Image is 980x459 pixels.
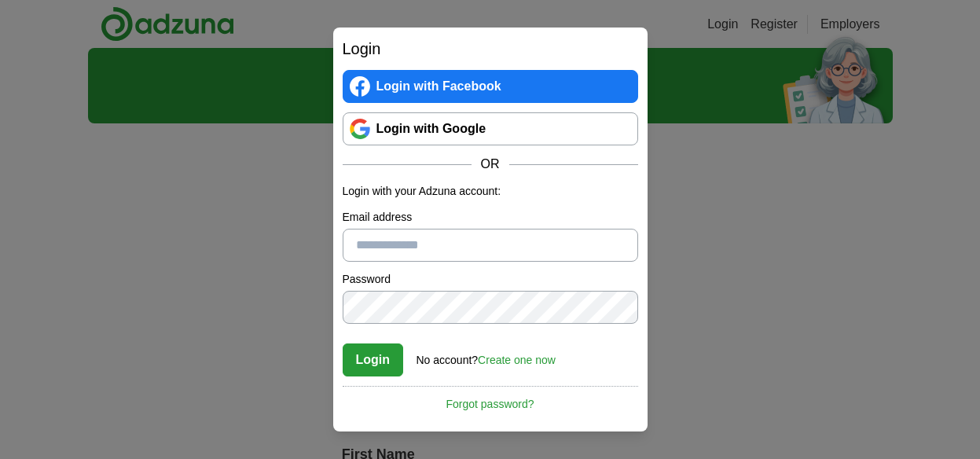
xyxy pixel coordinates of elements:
button: Login [343,343,404,376]
div: No account? [417,343,556,369]
p: Login with your Adzuna account: [343,183,638,200]
span: OR [472,155,509,174]
a: Login with Google [343,112,638,145]
label: Password [343,271,638,288]
a: Login with Facebook [343,70,638,103]
label: Email address [343,209,638,226]
a: Forgot password? [343,386,638,413]
h2: Login [343,37,638,61]
a: Create one now [478,354,556,366]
